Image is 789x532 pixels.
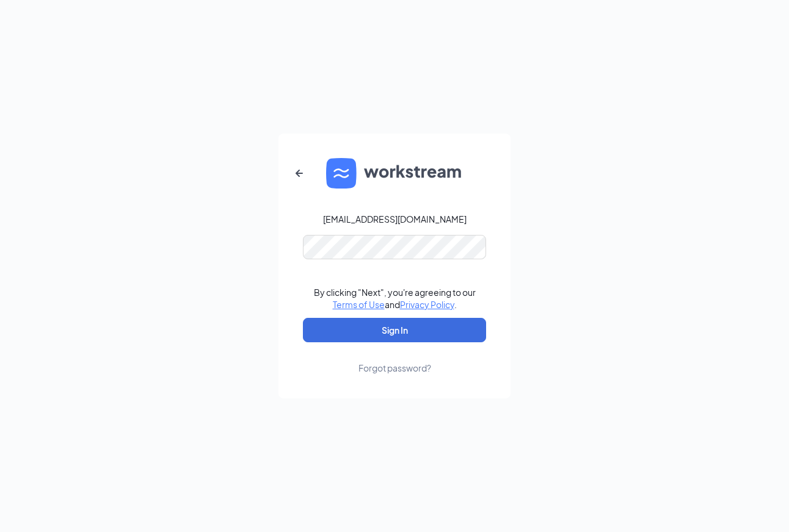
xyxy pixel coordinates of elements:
a: Forgot password? [358,342,431,374]
svg: ArrowLeftNew [292,166,307,181]
div: Forgot password? [358,362,431,374]
div: [EMAIL_ADDRESS][DOMAIN_NAME] [323,213,467,225]
div: By clicking "Next", you're agreeing to our and . [314,286,476,311]
img: WS logo and Workstream text [326,158,463,189]
button: ArrowLeftNew [285,159,314,188]
a: Terms of Use [333,299,385,310]
button: Sign In [303,318,486,342]
a: Privacy Policy [400,299,454,310]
